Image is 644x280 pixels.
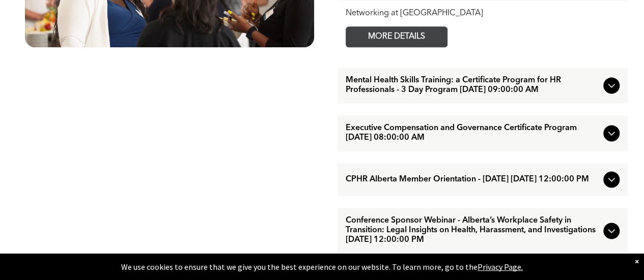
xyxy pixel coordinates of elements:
[346,216,599,245] span: Conference Sponsor Webinar - Alberta’s Workplace Safety in Transition: Legal Insights on Health, ...
[346,123,599,143] span: Executive Compensation and Governance Certificate Program [DATE] 08:00:00 AM
[356,27,437,47] span: MORE DETAILS
[346,175,599,184] span: CPHR Alberta Member Orientation - [DATE] [DATE] 12:00:00 PM
[478,262,523,272] a: Privacy Page.
[346,26,447,47] a: MORE DETAILS
[635,256,639,266] div: Dismiss notification
[346,9,620,18] div: Networking at [GEOGRAPHIC_DATA]
[346,76,599,95] span: Mental Health Skills Training: a Certificate Program for HR Professionals - 3 Day Program [DATE] ...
